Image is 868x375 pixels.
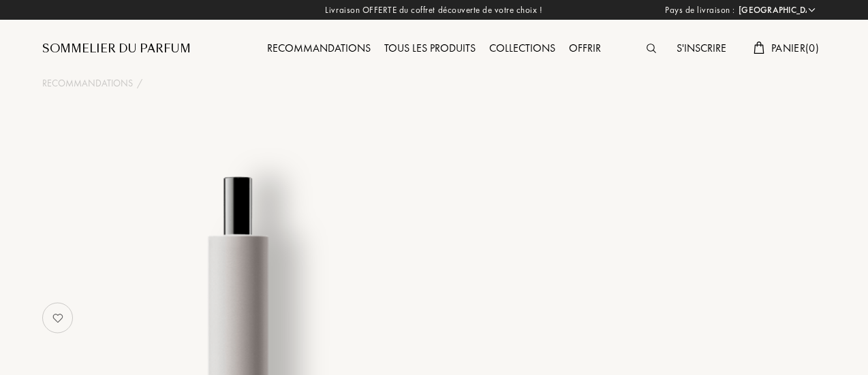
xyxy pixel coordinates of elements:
a: Tous les produits [377,41,482,55]
div: Collections [482,40,562,58]
div: S'inscrire [670,40,733,58]
div: / [137,76,142,91]
a: Offrir [562,41,608,55]
a: S'inscrire [670,41,733,55]
span: Pays de livraison : [665,3,735,17]
span: Panier ( 0 ) [771,41,819,55]
div: Recommandations [260,40,377,58]
a: Collections [482,41,562,55]
div: Tous les produits [377,40,482,58]
a: Recommandations [260,41,377,55]
img: cart.svg [754,42,764,54]
img: search_icn.svg [647,44,656,53]
a: Recommandations [42,76,133,91]
a: Sommelier du Parfum [42,41,191,57]
div: Offrir [562,40,608,58]
img: no_like_p.png [44,304,72,331]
